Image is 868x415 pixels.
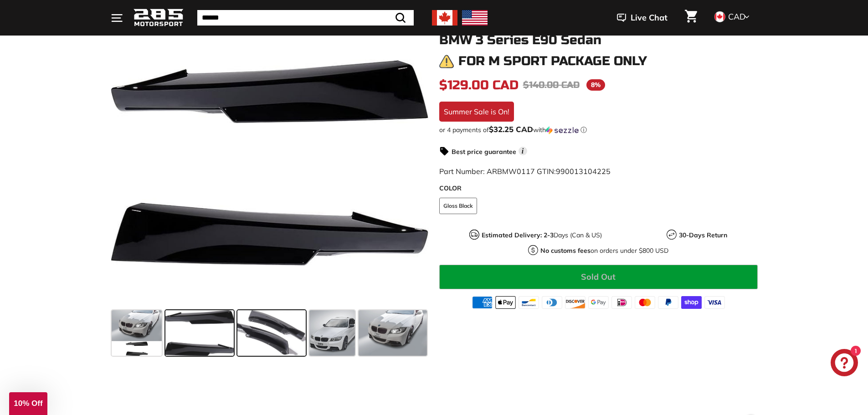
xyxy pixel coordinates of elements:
[439,102,514,122] div: Summer Sale is On!
[482,231,602,240] p: Days (Can & US)
[439,265,758,289] button: Sold Out
[728,11,745,22] span: CAD
[635,296,655,309] img: master
[439,184,758,193] label: COLOR
[519,296,539,309] img: bancontact
[658,296,678,309] img: paypal
[556,167,611,176] span: 990013104225
[540,246,668,256] p: on orders under $800 USD
[540,246,591,255] strong: No customs fees
[523,79,580,91] span: $140.00 CAD
[546,126,579,134] img: Sezzle
[439,19,758,47] h1: M tech Style Front Lip Splitter - [DATE]-[DATE] BMW 3 Series E90 Sedan
[439,125,758,134] div: or 4 payments of$32.25 CADwithSezzle Click to learn more about Sezzle
[565,296,586,309] img: discover
[439,167,611,176] span: Part Number: ARBMW0117 GTIN:
[581,272,616,282] span: Sold Out
[704,296,725,309] img: visa
[588,296,609,309] img: google_pay
[439,54,454,69] img: warning.png
[542,296,562,309] img: diners_club
[495,296,516,309] img: apple_pay
[482,231,554,239] strong: Estimated Delivery: 2-3
[458,54,647,68] h3: For M Sport Package only
[197,10,414,26] input: Search
[439,125,758,134] div: or 4 payments of with
[519,147,527,155] span: i
[681,296,702,309] img: shopify_pay
[631,12,668,24] span: Live Chat
[9,392,47,415] div: 10% Off
[611,296,632,309] img: ideal
[452,148,516,156] strong: Best price guarantee
[605,6,679,29] button: Live Chat
[472,296,493,309] img: american_express
[134,7,184,29] img: Logo_285_Motorsport_areodynamics_components
[679,2,703,33] a: Cart
[586,79,605,91] span: 8%
[439,77,519,93] span: $129.00 CAD
[679,231,727,239] strong: 30-Days Return
[489,124,533,134] span: $32.25 CAD
[14,399,42,408] span: 10% Off
[828,349,861,379] inbox-online-store-chat: Shopify online store chat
